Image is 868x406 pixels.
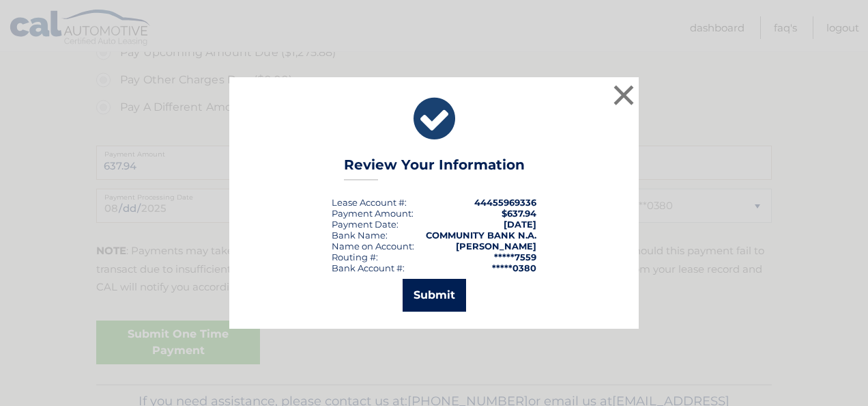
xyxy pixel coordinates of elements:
div: Routing #: [332,252,378,262]
div: : [332,219,399,230]
button: Submit [403,279,466,312]
button: × [610,81,637,109]
strong: COMMUNITY BANK N.A. [426,230,536,241]
div: Name on Account: [332,241,414,252]
strong: 44455969336 [474,197,536,208]
h3: Review Your Information [344,157,525,180]
span: Payment Date [332,219,396,230]
span: [DATE] [504,219,536,230]
strong: [PERSON_NAME] [456,241,536,252]
div: Payment Amount: [332,208,414,219]
span: $637.94 [502,208,536,219]
div: Lease Account #: [332,197,407,208]
div: Bank Name: [332,230,388,241]
div: Bank Account #: [332,262,405,273]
